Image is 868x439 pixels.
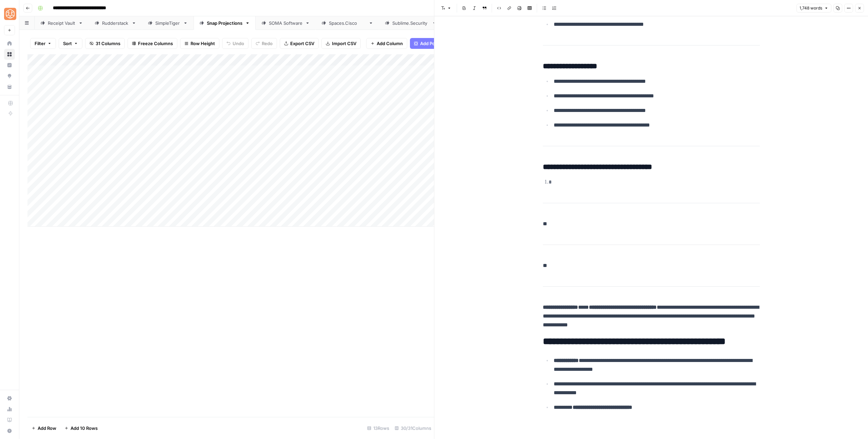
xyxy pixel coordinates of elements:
[364,423,392,434] div: 13 Rows
[256,16,316,30] a: SOMA Software
[796,4,831,13] button: 1,748 words
[4,38,15,49] a: Home
[321,38,361,49] button: Import CSV
[262,40,273,47] span: Redo
[410,38,461,49] button: Add Power Agent
[155,20,180,26] div: SimpleTiger
[4,8,16,20] img: SimpleTiger Logo
[290,40,314,47] span: Export CSV
[138,40,173,47] span: Freeze Columns
[35,40,45,47] span: Filter
[127,38,177,49] button: Freeze Columns
[420,40,457,47] span: Add Power Agent
[379,16,442,30] a: [DOMAIN_NAME]
[96,40,120,47] span: 31 Columns
[366,38,407,49] button: Add Column
[332,40,356,47] span: Import CSV
[207,20,242,26] div: Snap Projections
[800,5,822,11] span: 1,748 words
[191,40,215,47] span: Row Height
[4,404,15,415] a: Usage
[4,49,15,60] a: Browse
[4,5,15,22] button: Workspace: SimpleTiger
[102,20,129,26] div: Rudderstack
[392,423,434,434] div: 30/31 Columns
[4,71,15,81] a: Opportunities
[63,40,72,47] span: Sort
[142,16,194,30] a: SimpleTiger
[30,38,56,49] button: Filter
[85,38,125,49] button: 31 Columns
[4,425,15,436] button: Help + Support
[316,16,379,30] a: [DOMAIN_NAME]
[222,38,249,49] button: Undo
[35,16,89,30] a: Receipt Vault
[233,40,244,47] span: Undo
[71,425,98,432] span: Add 10 Rows
[38,425,56,432] span: Add Row
[269,20,302,26] div: SOMA Software
[392,20,429,26] div: [DOMAIN_NAME]
[280,38,319,49] button: Export CSV
[4,393,15,404] a: Settings
[4,415,15,425] a: Learning Hub
[377,40,403,47] span: Add Column
[251,38,277,49] button: Redo
[194,16,256,30] a: Snap Projections
[27,423,60,434] button: Add Row
[4,60,15,71] a: Insights
[89,16,142,30] a: Rudderstack
[59,38,82,49] button: Sort
[180,38,219,49] button: Row Height
[60,423,102,434] button: Add 10 Rows
[48,20,76,26] div: Receipt Vault
[4,81,15,92] a: Your Data
[329,20,366,26] div: [DOMAIN_NAME]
